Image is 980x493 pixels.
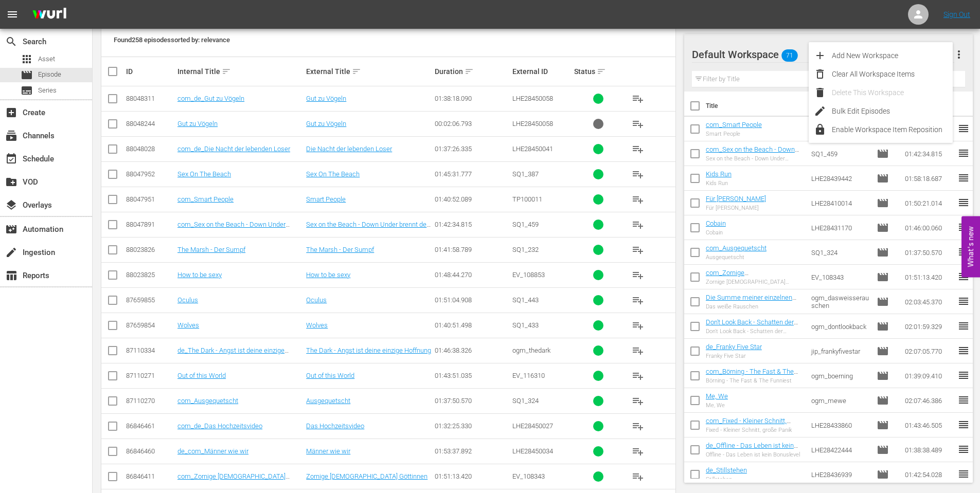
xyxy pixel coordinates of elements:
[706,318,798,334] a: Don't Look Back - Schatten der Vergangenheit
[807,363,873,388] td: ogm_boerning
[126,195,174,203] div: 88047951
[352,67,361,76] span: sort
[901,141,957,166] td: 01:42:34.815
[177,120,218,127] a: Gut zu Vögeln
[435,271,509,279] div: 01:48:44.270
[177,145,290,153] a: com_de_Die Nacht der lebenden Loser
[901,437,957,462] td: 01:38:38.489
[512,422,553,430] span: LHE28450027
[5,153,17,165] span: Schedule
[807,388,873,413] td: ogm_mewe
[957,147,970,159] span: reorder
[126,67,174,76] div: ID
[957,246,970,258] span: reorder
[901,339,957,363] td: 02:07:05.770
[807,240,873,265] td: SQ1_324
[814,105,826,117] span: edit
[177,397,238,405] a: com_Ausgequetscht
[632,294,644,306] span: playlist_add
[435,120,509,127] div: 00:02:06.793
[877,271,889,283] span: Episode
[626,313,650,338] button: playlist_add
[957,369,970,381] span: reorder
[512,221,539,228] span: SQ1_459
[177,65,303,78] div: Internal Title
[957,320,970,332] span: reorder
[807,117,873,141] td: TP100011
[807,166,873,191] td: LHE28439442
[957,394,970,406] span: reorder
[512,271,545,279] span: EV_108853
[6,8,19,21] span: menu
[5,176,17,188] span: VOD
[632,395,644,407] span: playlist_add
[877,419,889,431] span: Episode
[706,145,799,161] a: com_Sex on the Beach - Down Under brennt der Busch
[706,476,747,483] div: Stillstehen
[177,271,222,279] a: How to be sexy
[832,46,953,65] div: Add New Workspace
[597,67,606,76] span: sort
[807,339,873,363] td: jip_frankyfivestar
[706,466,747,474] a: de_Stillstehen
[626,338,650,363] button: playlist_add
[306,95,346,102] a: Gut zu Vögeln
[626,187,650,212] button: playlist_add
[877,345,889,357] span: Episode
[632,470,644,483] span: playlist_add
[953,42,965,67] button: more_vert
[706,343,762,351] a: de_Franky Five Star
[306,321,328,329] a: Wolves
[807,314,873,339] td: ogm_dontlookback
[435,95,509,102] div: 01:38:18.090
[435,397,509,405] div: 01:37:50.570
[126,447,174,455] div: 86846460
[626,263,650,287] button: playlist_add
[126,422,174,430] div: 86846461
[632,420,644,432] span: playlist_add
[706,220,726,227] a: Cobain
[807,437,873,462] td: LHE28422444
[626,162,650,187] button: playlist_add
[807,215,873,240] td: LHE28431170
[901,314,957,339] td: 02:01:59.329
[512,67,571,76] div: External ID
[901,363,957,388] td: 01:39:09.410
[306,422,364,430] a: Das Hochzeitsvideo
[957,196,970,209] span: reorder
[306,145,392,153] a: Die Nacht der lebenden Loser
[632,168,644,180] span: playlist_add
[126,472,174,480] div: 86846411
[901,265,957,289] td: 01:51:13.420
[877,320,889,333] span: Episode
[706,442,798,457] a: de_Offline - Das Leben ist kein Bonuslevel
[512,346,550,354] span: ogm_thedark
[706,121,762,129] a: com_Smart People
[126,221,174,228] div: 88047891
[706,131,762,137] div: Smart People
[692,40,954,69] div: Default Workspace
[126,321,174,329] div: 87659854
[512,321,539,329] span: SQ1_433
[21,69,33,81] span: Episode
[21,53,33,65] span: Asset
[807,265,873,289] td: EV_108343
[832,83,953,102] div: Delete This Workspace
[632,445,644,458] span: playlist_add
[706,155,803,162] div: Sex on the Beach - Down Under brennt der Busch
[832,65,953,83] div: Clear All Workspace Items
[306,397,350,405] a: Ausgequetscht
[177,221,290,236] a: com_Sex on the Beach - Down Under brennt der Busch
[632,370,644,382] span: playlist_add
[306,170,360,178] a: Sex On The Beach
[943,10,970,19] a: Sign Out
[435,321,509,329] div: 01:40:51.498
[706,303,803,310] div: Das weiße Rauschen
[126,145,174,153] div: 88048028
[306,346,431,354] a: The Dark - Angst ist deine einzige Hoffnung
[626,137,650,161] button: playlist_add
[706,427,803,433] div: Fixed - Kleiner Schnitt, große Panik
[807,191,873,215] td: LHE28410014
[807,413,873,437] td: LHE28433860
[957,270,970,283] span: reorder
